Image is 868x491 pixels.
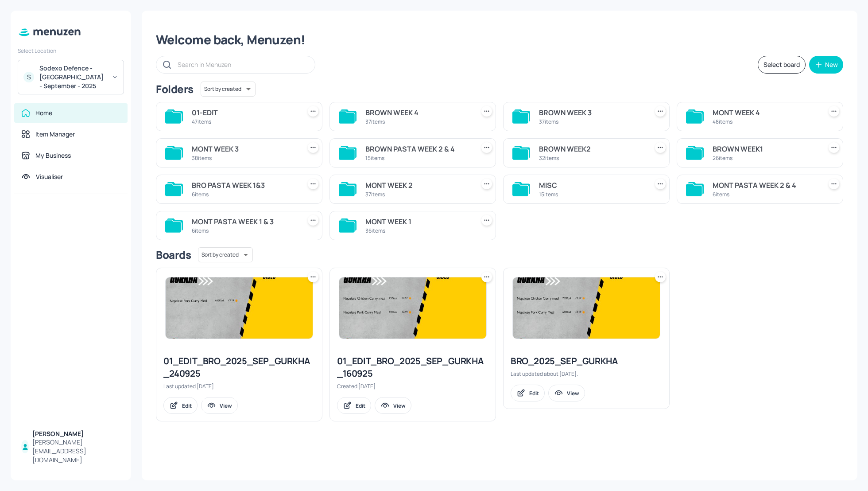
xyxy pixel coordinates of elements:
div: S [23,72,34,82]
button: Select board [758,56,806,74]
div: 01-EDIT [192,107,297,118]
div: MISC [539,180,644,191]
div: BRO_2025_SEP_GURKHA [511,355,662,367]
div: MONT PASTA WEEK 1 & 3 [192,216,297,227]
div: Edit [182,402,192,409]
div: Boards [156,248,191,262]
div: BROWN WEEK 3 [539,107,644,118]
div: 37 items [365,191,471,198]
div: Last updated about [DATE]. [511,370,662,378]
div: 6 items [192,227,297,234]
div: BROWN WEEK1 [713,144,818,154]
div: Sort by created [198,246,253,264]
div: 37 items [365,118,471,125]
div: Folders [156,82,194,96]
div: Item Manager [35,130,75,139]
div: New [825,62,838,68]
div: Created [DATE]. [337,382,488,390]
div: [PERSON_NAME][EMAIL_ADDRESS][DOMAIN_NAME] [32,438,120,464]
button: New [809,56,843,74]
div: 6 items [192,191,297,198]
div: Select Location [18,47,124,55]
div: 01_EDIT_BRO_2025_SEP_GURKHA_240925 [163,355,315,380]
input: Search in Menuzen [178,58,306,71]
div: View [393,402,406,409]
div: 37 items [539,118,644,125]
div: BROWN PASTA WEEK 2 & 4 [365,144,471,154]
div: Home [35,109,52,117]
div: Welcome back, Menuzen! [156,32,843,48]
div: MONT WEEK 4 [713,107,818,118]
div: 47 items [192,118,297,125]
div: View [220,402,232,409]
div: 15 items [365,154,471,162]
img: 2025-08-27-17563061742593a76efifwe.jpeg [513,277,660,339]
div: Sort by created [201,80,256,98]
img: 2025-08-27-17563061742593a76efifwe.jpeg [339,277,486,339]
div: 32 items [539,154,644,162]
div: BROWN WEEK2 [539,144,644,154]
div: Sodexo Defence - [GEOGRAPHIC_DATA] - September - 2025 [39,64,106,90]
div: 15 items [539,191,644,198]
div: MONT WEEK 3 [192,144,297,154]
div: 36 items [365,227,471,234]
div: 6 items [713,191,818,198]
div: [PERSON_NAME] [32,429,120,438]
div: 26 items [713,154,818,162]
div: Edit [529,390,539,397]
div: BRO PASTA WEEK 1&3 [192,180,297,191]
div: MONT WEEK 2 [365,180,471,191]
div: MONT PASTA WEEK 2 & 4 [713,180,818,191]
div: Last updated [DATE]. [163,382,315,390]
div: Edit [356,402,365,409]
div: Visualiser [36,172,63,181]
div: BROWN WEEK 4 [365,107,471,118]
div: MONT WEEK 1 [365,216,471,227]
div: View [567,390,579,397]
div: 48 items [713,118,818,125]
div: 38 items [192,154,297,162]
img: 2025-09-24-1758725098328n9i9ocamlbi.jpeg [166,277,313,339]
div: My Business [35,151,71,160]
div: 01_EDIT_BRO_2025_SEP_GURKHA_160925 [337,355,488,380]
